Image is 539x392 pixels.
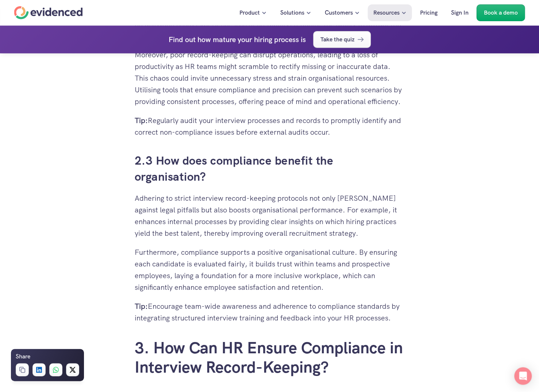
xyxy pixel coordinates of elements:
[420,8,438,18] p: Pricing
[320,35,354,44] p: Take the quiz
[16,352,30,361] h6: Share
[477,4,525,21] a: Book a demo
[169,34,306,45] h4: Find out how mature your hiring process is
[446,4,474,21] a: Sign In
[135,301,148,311] strong: Tip:
[373,8,400,18] p: Resources
[514,367,532,385] div: Open Intercom Messenger
[135,49,405,107] p: Moreover, poor record-keeping can disrupt operations, leading to a loss of productivity as HR tea...
[484,8,518,18] p: Book a demo
[135,153,336,185] a: 2.3 How does compliance benefit the organisation?
[415,4,443,21] a: Pricing
[135,300,405,324] p: Encourage team-wide awareness and adherence to compliance standards by integrating structured int...
[135,246,405,293] p: Furthermore, compliance supports a positive organisational culture. By ensuring each candidate is...
[313,31,371,48] a: Take the quiz
[135,116,148,125] strong: Tip:
[280,8,304,18] p: Solutions
[135,115,405,138] p: Regularly audit your interview processes and records to promptly identify and correct non-complia...
[135,192,405,239] p: Adhering to strict interview record-keeping protocols not only [PERSON_NAME] against legal pitfal...
[325,8,353,18] p: Customers
[239,8,260,18] p: Product
[135,337,407,377] a: 3. How Can HR Ensure Compliance in Interview Record-Keeping?
[451,8,469,18] p: Sign In
[14,6,83,19] a: Home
